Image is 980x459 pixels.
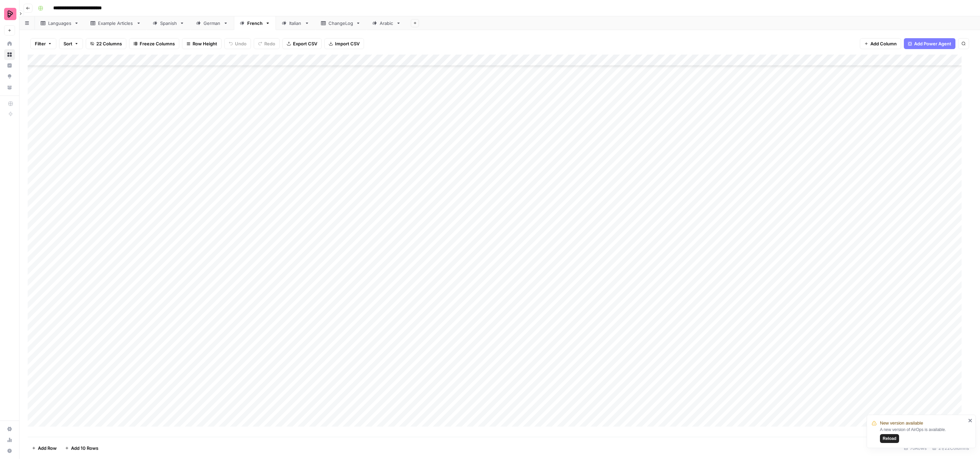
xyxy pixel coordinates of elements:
a: Your Data [4,82,15,93]
button: Sort [59,38,83,49]
span: Redo [264,40,275,47]
button: Add Row [28,443,61,454]
button: Undo [224,38,251,49]
button: Add Power Agent [904,38,955,49]
div: ChangeLog [328,20,353,27]
div: 21/22 Columns [929,443,972,454]
button: Reload [880,434,899,443]
div: Italian [289,20,302,27]
span: Reload [883,435,896,442]
button: Filter [30,38,56,49]
a: Italian [276,16,315,30]
span: Add Power Agent [914,40,951,47]
div: Example Articles [98,20,134,27]
button: Help + Support [4,445,15,456]
a: French [234,16,276,30]
span: Freeze Columns [140,40,175,47]
button: Add Column [860,38,901,49]
span: Filter [35,40,46,47]
a: Spanish [147,16,190,30]
img: Preply Logo [4,8,16,20]
span: Add Column [870,40,897,47]
button: close [968,418,973,423]
span: Undo [235,40,247,47]
button: Add 10 Rows [61,443,102,454]
a: Languages [35,16,85,30]
span: Row Height [193,40,217,47]
a: Arabic [366,16,407,30]
button: Workspace: Preply [4,5,15,23]
span: Import CSV [335,40,360,47]
span: 22 Columns [96,40,122,47]
div: German [204,20,221,27]
div: A new version of AirOps is available. [880,427,966,443]
a: German [190,16,234,30]
a: Insights [4,60,15,71]
div: Languages [48,20,71,27]
span: Add Row [38,445,57,451]
span: Sort [64,40,72,47]
button: Export CSV [282,38,322,49]
a: Example Articles [85,16,147,30]
span: Add 10 Rows [71,445,98,451]
div: French [247,20,263,27]
div: Spanish [160,20,177,27]
button: Row Height [182,38,222,49]
button: Redo [254,38,280,49]
div: Arabic [380,20,393,27]
a: ChangeLog [315,16,366,30]
a: Usage [4,434,15,445]
span: New version available [880,420,923,427]
a: Opportunities [4,71,15,82]
a: Browse [4,49,15,60]
span: Export CSV [293,40,317,47]
div: 70 Rows [901,443,929,454]
button: 22 Columns [86,38,126,49]
button: Import CSV [324,38,364,49]
a: Home [4,38,15,49]
button: Freeze Columns [129,38,179,49]
a: Settings [4,424,15,434]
